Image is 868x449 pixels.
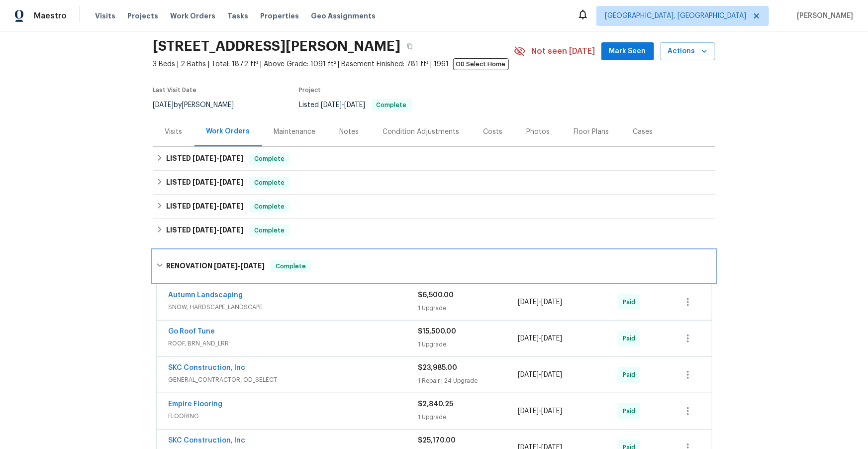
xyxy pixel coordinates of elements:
[260,11,299,21] span: Properties
[153,102,174,109] span: [DATE]
[321,102,366,109] span: -
[518,370,562,380] span: -
[153,99,246,111] div: by [PERSON_NAME]
[250,225,289,235] span: Complete
[623,406,639,416] span: Paid
[250,202,289,212] span: Complete
[418,412,518,422] div: 1 Upgrade
[153,147,715,171] div: LISTED [DATE]-[DATE]Complete
[601,42,654,61] button: Mark Seen
[153,250,715,282] div: RENOVATION [DATE]-[DATE]Complete
[193,226,216,233] span: [DATE]
[153,195,715,219] div: LISTED [DATE]-[DATE]Complete
[250,154,289,164] span: Complete
[153,219,715,242] div: LISTED [DATE]-[DATE]Complete
[241,262,265,269] span: [DATE]
[518,408,539,415] span: [DATE]
[169,375,418,385] span: GENERAL_CONTRACTOR, OD_SELECT
[169,364,246,371] a: SKC Construction, Inc
[153,87,197,93] span: Last Visit Date
[153,59,514,69] span: 3 Beds | 2 Baths | Total: 1872 ft² | Above Grade: 1091 ft² | Basement Finished: 781 ft² | 1961
[518,334,562,343] span: -
[541,371,562,378] span: [DATE]
[166,224,243,236] h6: LISTED
[272,261,310,271] span: Complete
[383,127,460,137] div: Condition Adjustments
[660,42,715,61] button: Actions
[193,179,216,186] span: [DATE]
[214,262,265,269] span: -
[227,12,248,19] span: Tasks
[518,297,562,307] span: -
[321,102,342,109] span: [DATE]
[418,376,518,386] div: 1 Repair | 24 Upgrade
[623,334,639,343] span: Paid
[418,328,457,335] span: $15,500.00
[633,127,653,137] div: Cases
[169,292,243,299] a: Autumn Landscaping
[153,171,715,195] div: LISTED [DATE]-[DATE]Complete
[169,328,215,335] a: Go Roof Tune
[250,178,289,188] span: Complete
[153,41,401,51] h2: [STREET_ADDRESS][PERSON_NAME]
[311,11,376,21] span: Geo Assignments
[299,87,321,93] span: Project
[418,303,518,313] div: 1 Upgrade
[518,299,539,306] span: [DATE]
[166,201,243,213] h6: LISTED
[214,262,238,269] span: [DATE]
[219,179,243,186] span: [DATE]
[166,177,243,189] h6: LISTED
[541,408,562,415] span: [DATE]
[193,155,216,162] span: [DATE]
[345,102,366,109] span: [DATE]
[170,11,215,21] span: Work Orders
[193,226,243,233] span: -
[373,102,411,108] span: Complete
[532,46,595,56] span: Not seen [DATE]
[668,45,707,58] span: Actions
[574,127,609,137] div: Floor Plans
[483,127,503,137] div: Costs
[518,335,539,342] span: [DATE]
[418,437,456,444] span: $25,170.00
[418,292,454,299] span: $6,500.00
[193,155,243,162] span: -
[418,401,454,408] span: $2,840.25
[193,203,216,210] span: [DATE]
[623,370,639,380] span: Paid
[169,401,223,408] a: Empire Flooring
[169,411,418,421] span: FLOORING
[166,153,243,165] h6: LISTED
[219,226,243,233] span: [DATE]
[623,297,639,307] span: Paid
[219,203,243,210] span: [DATE]
[95,11,115,21] span: Visits
[127,11,158,21] span: Projects
[418,339,518,349] div: 1 Upgrade
[219,155,243,162] span: [DATE]
[166,260,265,272] h6: RENOVATION
[401,37,419,55] button: Copy Address
[165,127,183,137] div: Visits
[193,203,243,210] span: -
[541,335,562,342] span: [DATE]
[169,437,246,444] a: SKC Construction, Inc
[793,11,853,21] span: [PERSON_NAME]
[169,338,418,348] span: ROOF, BRN_AND_LRR
[34,11,67,21] span: Maestro
[299,102,412,109] span: Listed
[541,299,562,306] span: [DATE]
[418,364,458,371] span: $23,985.00
[518,371,539,378] span: [DATE]
[193,179,243,186] span: -
[453,58,509,70] span: OD Select Home
[206,126,250,136] div: Work Orders
[605,11,746,21] span: [GEOGRAPHIC_DATA], [GEOGRAPHIC_DATA]
[518,406,562,416] span: -
[609,45,646,58] span: Mark Seen
[274,127,316,137] div: Maintenance
[169,302,418,312] span: SNOW, HARDSCAPE_LANDSCAPE
[527,127,550,137] div: Photos
[340,127,359,137] div: Notes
